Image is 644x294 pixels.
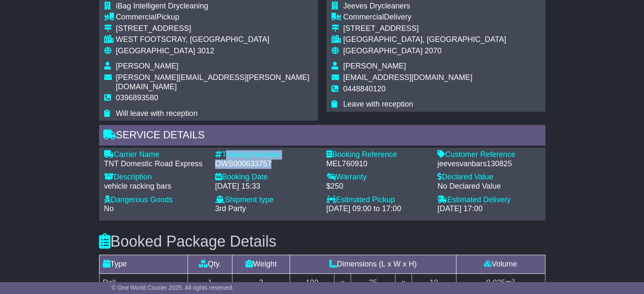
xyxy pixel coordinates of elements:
span: 2070 [425,47,442,55]
span: [EMAIL_ADDRESS][DOMAIN_NAME] [343,73,473,82]
td: 10 [412,274,456,292]
td: x [334,274,351,292]
td: Volume [456,255,545,274]
div: vehicle racking bars [104,182,207,191]
span: [PERSON_NAME] [116,62,179,70]
span: Jeeves Drycleaners [343,2,410,10]
div: Carrier Name [104,150,207,159]
span: © One World Courier 2025. All rights reserved. [112,284,234,291]
div: MEL760910 [326,159,429,169]
span: [PERSON_NAME][EMAIL_ADDRESS][PERSON_NAME][DOMAIN_NAME] [116,73,310,91]
td: x [395,274,412,292]
div: Description [104,173,207,182]
div: Booking Reference [326,150,429,159]
div: Booking Date [215,173,318,182]
span: 0448840120 [343,85,386,93]
div: [GEOGRAPHIC_DATA], [GEOGRAPHIC_DATA] [343,35,506,44]
td: 100 [290,274,334,292]
span: Leave with reception [343,100,413,108]
div: WEST FOOTSCRAY, [GEOGRAPHIC_DATA] [116,35,313,44]
span: No [104,204,114,213]
span: iBag Intelligent Drycleaning [116,2,208,10]
div: [STREET_ADDRESS] [116,24,313,33]
td: Weight [232,255,290,274]
div: Estimated Pickup [326,195,429,205]
span: Commercial [116,13,157,21]
div: [DATE] 17:00 [437,204,540,214]
td: 3 [232,274,290,292]
div: $250 [326,182,429,191]
div: [STREET_ADDRESS] [343,24,506,33]
td: m [456,274,545,292]
div: Customer Reference [437,150,540,159]
span: 3rd Party [215,204,246,213]
div: OWS000633757 [215,159,318,169]
span: [GEOGRAPHIC_DATA] [343,47,423,55]
div: [DATE] 15:33 [215,182,318,191]
div: Dangerous Goods [104,195,207,205]
td: Qty. [188,255,232,274]
div: [DATE] 09:00 to 17:00 [326,204,429,214]
span: Commercial [343,13,384,21]
span: [GEOGRAPHIC_DATA] [116,47,195,55]
span: Will leave with reception [116,109,198,118]
div: Delivery [343,13,506,22]
div: Shipment type [215,195,318,205]
h3: Booked Package Details [99,233,545,250]
sup: 3 [511,278,515,284]
span: 0.025 [486,278,505,287]
td: Roll [99,274,188,292]
span: 0396893580 [116,93,158,102]
span: [PERSON_NAME] [343,62,406,70]
div: No Declared Value [437,182,540,191]
div: Service Details [99,125,545,148]
div: TNT Domestic Road Express [104,159,207,169]
td: Type [99,255,188,274]
td: 25 [351,274,395,292]
div: jeevesvanbars130825 [437,159,540,169]
span: 3012 [197,47,214,55]
td: 1 [188,274,232,292]
div: Pickup [116,13,313,22]
td: Dimensions (L x W x H) [290,255,456,274]
div: Estimated Delivery [437,195,540,205]
div: Declared Value [437,173,540,182]
div: Warranty [326,173,429,182]
div: Tracking Number [215,150,318,159]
